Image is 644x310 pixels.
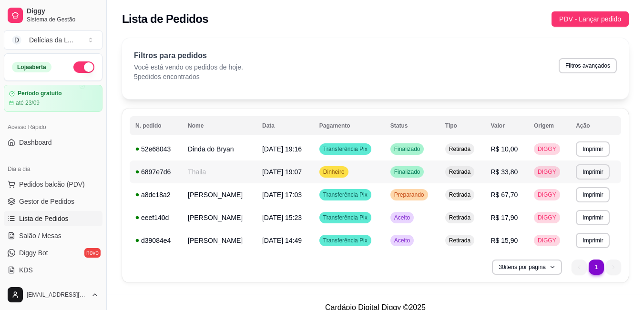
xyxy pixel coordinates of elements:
[447,191,472,199] span: Retirada
[16,99,40,107] article: até 23/09
[491,145,518,153] span: R$ 10,00
[27,291,87,299] span: [EMAIL_ADDRESS][DOMAIN_NAME]
[536,214,558,221] span: DIGGY
[321,191,369,199] span: Transferência Pix
[4,283,102,306] button: [EMAIL_ADDRESS][DOMAIN_NAME]
[536,168,558,176] span: DIGGY
[122,11,208,27] h2: Lista de Pedidos
[4,135,102,150] a: Dashboard
[4,245,102,260] a: Diggy Botnovo
[27,16,99,23] span: Sistema de Gestão
[134,50,243,61] p: Filtros para pedidos
[528,116,570,135] th: Origem
[447,168,472,176] span: Retirada
[29,35,73,45] div: Delícias da L ...
[4,194,102,209] a: Gestor de Pedidos
[392,237,412,244] span: Aceito
[134,72,243,81] p: 5 pedidos encontrados
[73,61,94,73] button: Alterar Status
[385,116,440,135] th: Status
[4,85,102,112] a: Período gratuitoaté 23/09
[321,214,369,221] span: Transferência Pix
[19,214,69,223] span: Lista de Pedidos
[135,167,176,177] div: 6897e7d6
[576,141,610,157] button: Imprimir
[559,14,621,24] span: PDV - Lançar pedido
[19,138,52,147] span: Dashboard
[576,164,610,180] button: Imprimir
[392,214,412,221] span: Aceito
[135,190,176,200] div: a8dc18a2
[589,260,604,275] li: pagination item 1 active
[4,120,102,135] div: Acesso Rápido
[4,177,102,192] button: Pedidos balcão (PDV)
[536,145,558,153] span: DIGGY
[392,168,422,176] span: Finalizado
[567,255,626,280] nav: pagination navigation
[4,211,102,226] a: Lista de Pedidos
[570,116,621,135] th: Ação
[182,138,256,160] td: Dinda do Bryan
[491,191,518,199] span: R$ 67,70
[262,145,302,153] span: [DATE] 19:16
[4,262,102,278] a: KDS
[4,30,102,50] button: Select a team
[135,144,176,154] div: 52e68043
[12,35,21,45] span: D
[262,191,302,199] span: [DATE] 17:03
[552,11,629,27] button: PDV - Lançar pedido
[447,214,472,221] span: Retirada
[134,62,243,72] p: Você está vendo os pedidos de hoje.
[491,237,518,244] span: R$ 15,90
[19,197,74,206] span: Gestor de Pedidos
[182,160,256,183] td: Thaila
[182,229,256,252] td: [PERSON_NAME]
[12,62,51,72] div: Loja aberta
[182,206,256,229] td: [PERSON_NAME]
[536,237,558,244] span: DIGGY
[559,58,617,73] button: Filtros avançados
[576,210,610,225] button: Imprimir
[18,90,62,97] article: Período gratuito
[182,183,256,206] td: [PERSON_NAME]
[27,7,99,16] span: Diggy
[321,145,369,153] span: Transferência Pix
[262,214,302,221] span: [DATE] 15:23
[4,161,102,177] div: Dia a dia
[262,237,302,244] span: [DATE] 14:49
[135,236,176,245] div: d39084e4
[491,214,518,221] span: R$ 17,90
[4,228,102,243] a: Salão / Mesas
[536,191,558,199] span: DIGGY
[576,233,610,248] button: Imprimir
[492,260,562,275] button: 30itens por página
[321,168,347,176] span: Dinheiro
[19,248,48,258] span: Diggy Bot
[4,4,102,27] a: DiggySistema de Gestão
[321,237,369,244] span: Transferência Pix
[262,168,302,176] span: [DATE] 19:07
[314,116,385,135] th: Pagamento
[440,116,485,135] th: Tipo
[491,168,518,176] span: R$ 33,80
[130,116,182,135] th: N. pedido
[19,265,33,275] span: KDS
[135,213,176,222] div: eeef140d
[392,145,422,153] span: Finalizado
[19,180,85,189] span: Pedidos balcão (PDV)
[256,116,314,135] th: Data
[576,187,610,202] button: Imprimir
[447,145,472,153] span: Retirada
[392,191,426,199] span: Preparando
[182,116,256,135] th: Nome
[19,231,61,240] span: Salão / Mesas
[485,116,528,135] th: Valor
[447,237,472,244] span: Retirada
